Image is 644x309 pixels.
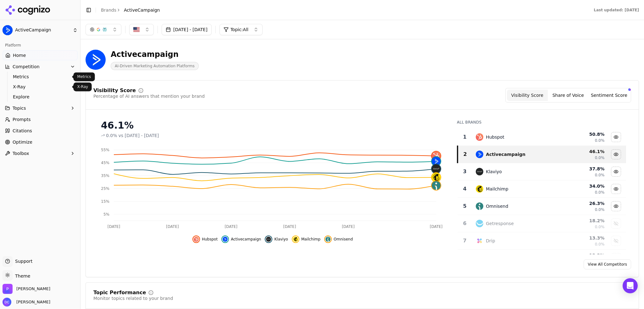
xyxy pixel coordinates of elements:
[93,93,205,99] div: Percentage of AI answers that mention your brand
[458,232,626,250] tr: 7dripDrip13.3%0.0%Show drip data
[166,224,179,229] tspan: [DATE]
[476,133,483,141] img: hubspot
[13,128,32,134] span: Citations
[430,224,443,229] tspan: [DATE]
[101,186,109,191] tspan: 25%
[13,94,68,100] span: Explore
[13,63,40,70] span: Competition
[611,218,621,229] button: Show getresponse data
[15,27,70,33] span: ActiveCampaign
[16,286,50,292] span: Perrill
[192,235,218,243] button: Hide hubspot data
[460,237,469,245] div: 7
[3,62,78,72] button: Competition
[486,134,504,140] div: Hubspot
[560,166,604,172] div: 37.8 %
[460,185,469,193] div: 4
[611,253,621,263] button: Show moosend data
[460,133,469,141] div: 1
[432,181,441,190] img: omnisend
[230,26,248,33] span: Topic: All
[476,202,483,210] img: omnisend
[611,132,621,142] button: Hide hubspot data
[266,237,271,242] img: klaviyo
[611,184,621,194] button: Hide mailchimp data
[594,8,639,13] div: Last updated: [DATE]
[460,220,469,227] div: 6
[103,212,109,217] tspan: 5%
[476,151,483,158] img: activecampaign
[3,114,78,124] a: Prompts
[3,298,50,306] button: Open user button
[301,237,320,242] span: Mailchimp
[108,224,120,229] tspan: [DATE]
[458,215,626,232] tr: 6getresponseGetresponse18.2%0.0%Show getresponse data
[486,203,508,209] div: Omnisend
[93,290,146,295] div: Topic Performance
[101,174,109,178] tspan: 35%
[560,183,604,189] div: 34.0 %
[3,40,78,50] div: Platform
[486,151,525,157] div: Activecampaign
[325,237,330,242] img: omnisend
[124,7,160,13] span: ActiveCampaign
[3,103,78,113] button: Topics
[486,238,495,244] div: Drip
[13,116,31,123] span: Prompts
[595,242,605,247] span: 0.0%
[101,8,116,13] a: Brands
[458,180,626,198] tr: 4mailchimpMailchimp34.0%0.0%Hide mailchimp data
[293,237,298,242] img: mailchimp
[560,131,604,137] div: 50.8 %
[584,259,631,269] a: View All Competitors
[13,84,68,90] span: X-Ray
[13,258,32,264] span: Support
[223,237,228,242] img: activecampaign
[324,235,353,243] button: Hide omnisend data
[432,164,441,173] img: klaviyo
[202,237,218,242] span: Hubspot
[101,120,444,131] div: 46.1%
[560,200,604,207] div: 26.3 %
[292,235,320,243] button: Hide mailchimp data
[194,237,199,242] img: hubspot
[611,167,621,177] button: Hide klaviyo data
[3,284,13,294] img: Perrill
[611,201,621,211] button: Hide omnisend data
[13,105,26,111] span: Topics
[457,120,626,125] div: All Brands
[3,284,50,294] button: Open organization switcher
[458,163,626,180] tr: 3klaviyoKlaviyo37.8%0.0%Hide klaviyo data
[93,88,136,93] div: Visibility Score
[3,50,78,60] a: Home
[458,146,626,163] tr: 2activecampaignActivecampaign46.1%0.0%Hide activecampaign data
[231,237,261,242] span: Activecampaign
[162,24,212,35] button: [DATE] - [DATE]
[3,298,11,306] img: Dan Cole
[611,236,621,246] button: Show drip data
[3,148,78,158] button: Toolbox
[14,299,50,305] span: [PERSON_NAME]
[507,90,548,101] button: Visibility Score
[486,186,508,192] div: Mailchimp
[476,220,483,227] img: getresponse
[274,237,288,242] span: Klaviyo
[133,26,140,33] img: US
[476,168,483,175] img: klaviyo
[342,224,355,229] tspan: [DATE]
[101,161,109,165] tspan: 45%
[101,7,160,13] nav: breadcrumb
[476,237,483,245] img: drip
[476,185,483,193] img: mailchimp
[10,82,70,91] a: X-Ray
[460,202,469,210] div: 5
[119,132,159,139] span: vs [DATE] - [DATE]
[595,155,605,160] span: 0.0%
[432,152,441,160] img: hubspot
[460,168,469,175] div: 3
[486,168,502,175] div: Klaviyo
[560,252,604,258] div: 13.2 %
[283,224,296,229] tspan: [DATE]
[10,92,70,101] a: Explore
[560,235,604,241] div: 13.3 %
